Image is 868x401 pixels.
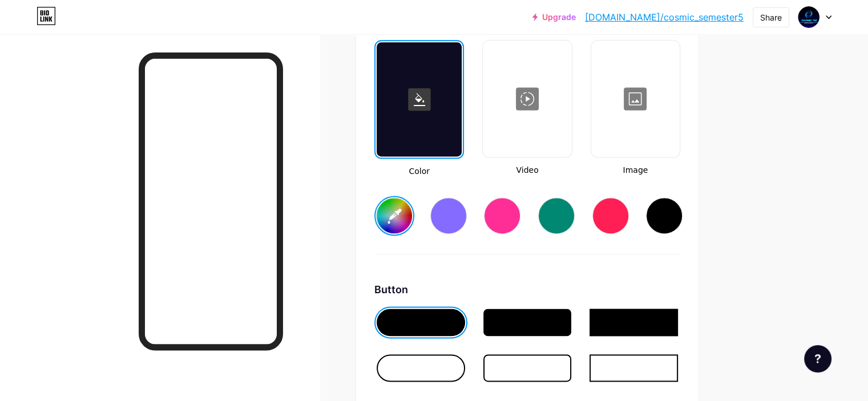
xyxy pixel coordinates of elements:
[482,164,572,176] span: Video
[374,282,680,297] div: Button
[374,165,464,177] span: Color
[760,11,782,23] div: Share
[798,6,819,28] img: cosmic_semester5
[532,13,576,22] a: Upgrade
[591,164,680,176] span: Image
[585,10,744,24] a: [DOMAIN_NAME]/cosmic_semester5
